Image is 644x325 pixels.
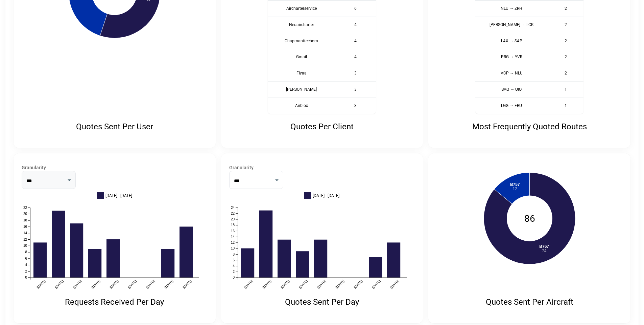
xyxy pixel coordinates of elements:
text: [DATE] [243,279,254,289]
text: 12 [231,241,235,244]
th: VCP → NLU [475,65,548,82]
text: 12 [23,238,27,241]
text: 86 [524,213,535,224]
th: Neoaircharter [268,17,335,33]
td: 3 [335,65,376,82]
text: 20 [231,217,235,221]
text: [DATE] [54,279,64,289]
text: 8 [233,253,235,256]
td: 2 [548,65,583,82]
text: 18 [231,223,235,227]
th: PRG → YVR [475,49,548,65]
p: Requests Received Per Day [65,297,164,307]
td: 4 [335,33,376,49]
tspan: B767 [539,244,549,249]
th: LGG → FRU [475,97,548,113]
th: BAQ → UIO [475,82,548,98]
text: [DATE] [371,279,381,289]
th: Flyaa [268,65,335,82]
text: [DATE] [182,279,192,289]
text: 10 [231,247,235,251]
span: [DATE] - [DATE] [105,194,132,198]
text: [DATE] [109,279,119,289]
td: 6 [335,1,376,17]
td: 4 [335,49,376,65]
text: 0 [25,276,27,280]
text: 4 [25,263,27,267]
th: [PERSON_NAME] → LCK [475,17,548,33]
p: Quotes Sent Per Day [285,297,359,307]
th: LAX → SAP [475,33,548,49]
td: 3 [335,97,376,113]
text: 2 [25,269,27,273]
text: 16 [23,225,27,229]
text: 2 [233,270,235,274]
text: 20 [23,212,27,216]
text: [DATE] [91,279,101,289]
text: [DATE] [72,279,82,289]
text: 18 [23,219,27,222]
text: 16 [231,229,235,233]
p: Quotes Sent Per User [76,122,153,132]
th: Chapmanfreeborn [268,33,335,49]
text: [DATE] [36,279,46,289]
td: 3 [335,82,376,98]
text: [DATE] [353,279,363,289]
th: Gmail [268,49,335,65]
text: 22 [23,206,27,210]
label: Granularity [22,164,208,171]
tspan: 74 [542,248,547,253]
span: [DATE] - [DATE] [313,194,339,198]
text: [DATE] [262,279,272,289]
text: [DATE] [127,279,137,289]
td: 4 [335,17,376,33]
tspan: 12 [512,187,517,191]
text: 14 [231,235,235,239]
text: [DATE] [389,279,400,289]
text: [DATE] [335,279,345,289]
text: 0 [233,276,235,280]
td: 2 [548,17,583,33]
text: 10 [23,244,27,248]
text: [DATE] [145,279,156,289]
text: [DATE] [164,279,174,289]
th: NLU → ZRH [475,1,548,17]
tspan: B757 [510,182,520,187]
text: 4 [233,264,235,268]
text: [DATE] [316,279,327,289]
text: [DATE] [298,279,308,289]
p: Most Frequently Quoted Routes [472,122,587,132]
label: Granularity [229,164,415,171]
text: 8 [25,251,27,254]
td: 2 [548,49,583,65]
th: [PERSON_NAME] [268,82,335,98]
text: [DATE] [280,279,290,289]
text: 24 [231,206,235,210]
p: Quotes Sent Per Aircraft [486,297,573,307]
td: 1 [548,82,583,98]
td: 2 [548,33,583,49]
th: Airblox [268,97,335,113]
text: 22 [231,212,235,215]
text: 6 [233,258,235,262]
text: 14 [23,231,27,235]
p: Quotes Per Client [290,122,354,132]
td: 1 [548,97,583,113]
text: 6 [25,257,27,260]
th: Aircharterservice [268,1,335,17]
td: 2 [548,1,583,17]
